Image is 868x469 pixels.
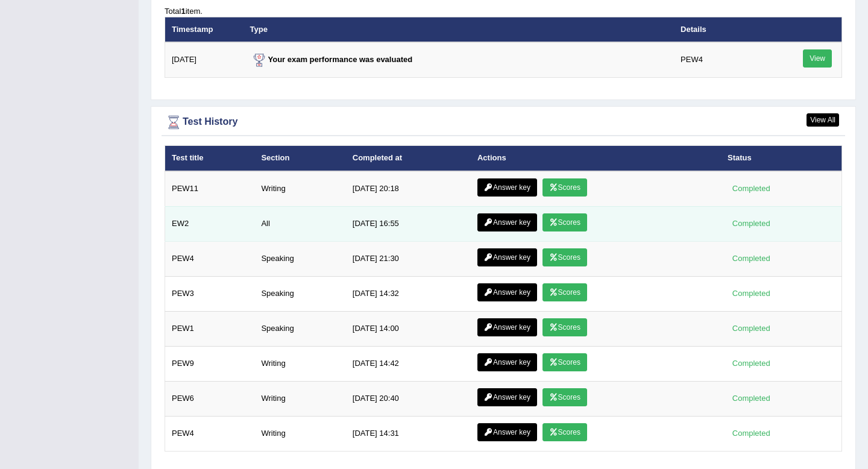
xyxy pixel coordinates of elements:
[165,346,255,381] td: PEW9
[165,276,255,311] td: PEW3
[165,5,842,17] div: Total item.
[254,171,345,207] td: Writing
[181,7,185,16] b: 1
[346,206,471,241] td: [DATE] 16:55
[346,311,471,346] td: [DATE] 14:00
[346,381,471,416] td: [DATE] 20:40
[165,206,255,241] td: EW2
[542,178,587,197] a: Scores
[728,322,775,335] div: Completed
[477,423,537,441] a: Answer key
[807,113,839,127] a: View All
[471,146,721,171] th: Actions
[477,353,537,371] a: Answer key
[165,416,255,451] td: PEW4
[477,213,537,231] a: Answer key
[254,241,345,276] td: Speaking
[346,276,471,311] td: [DATE] 14:32
[165,113,842,131] div: Test History
[165,241,255,276] td: PEW4
[477,283,537,301] a: Answer key
[346,416,471,451] td: [DATE] 14:31
[542,283,587,301] a: Scores
[728,252,775,265] div: Completed
[542,353,587,371] a: Scores
[728,287,775,300] div: Completed
[477,388,537,406] a: Answer key
[250,55,413,64] strong: Your exam performance was evaluated
[728,182,775,195] div: Completed
[542,388,587,406] a: Scores
[254,346,345,381] td: Writing
[542,248,587,266] a: Scores
[165,42,244,78] td: [DATE]
[728,427,775,439] div: Completed
[254,311,345,346] td: Speaking
[165,171,255,207] td: PEW11
[254,276,345,311] td: Speaking
[165,17,244,42] th: Timestamp
[542,318,587,336] a: Scores
[254,146,345,171] th: Section
[477,248,537,266] a: Answer key
[165,146,255,171] th: Test title
[728,217,775,230] div: Completed
[165,381,255,416] td: PEW6
[244,17,675,42] th: Type
[477,178,537,197] a: Answer key
[542,213,587,231] a: Scores
[728,357,775,370] div: Completed
[346,171,471,207] td: [DATE] 20:18
[803,49,832,68] a: View
[254,206,345,241] td: All
[346,346,471,381] td: [DATE] 14:42
[477,318,537,336] a: Answer key
[542,423,587,441] a: Scores
[674,17,769,42] th: Details
[254,381,345,416] td: Writing
[674,42,769,78] td: PEW4
[346,146,471,171] th: Completed at
[254,416,345,451] td: Writing
[728,392,775,404] div: Completed
[165,311,255,346] td: PEW1
[346,241,471,276] td: [DATE] 21:30
[721,146,842,171] th: Status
